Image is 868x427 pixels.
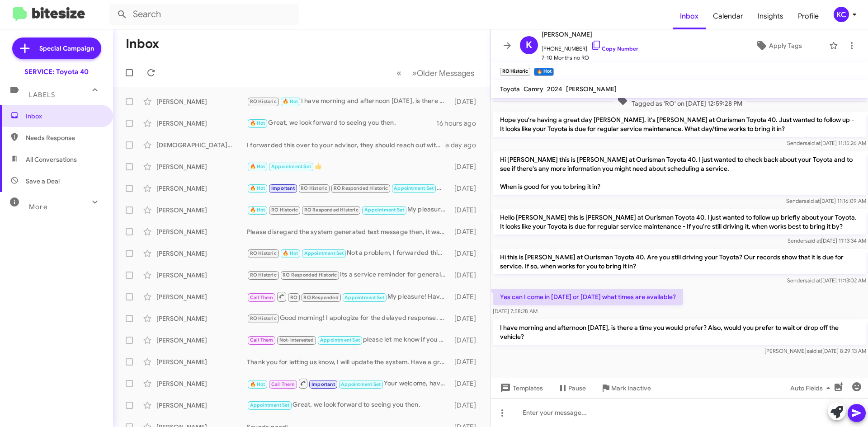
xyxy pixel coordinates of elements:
[247,183,450,193] div: We look forward to seeing you?
[493,112,866,137] p: Hope you're having a great day [PERSON_NAME]. it's [PERSON_NAME] at Ourisman Toyota 40. Just want...
[247,141,445,150] div: I forwarded this over to your advisor, they should reach out with pricing
[826,7,858,22] button: KC
[450,314,483,323] div: [DATE]
[250,120,265,126] span: 🔥 Hot
[550,380,593,396] button: Pause
[391,64,407,82] button: Previous
[156,141,247,150] div: [DEMOGRAPHIC_DATA][PERSON_NAME]
[392,64,480,82] nav: Page navigation example
[788,237,866,244] span: Sender [DATE] 11:13:34 AM
[450,271,483,280] div: [DATE]
[26,155,77,164] span: All Conversations
[450,336,483,345] div: [DATE]
[500,68,530,76] small: RO Historic
[787,277,866,284] span: Sender [DATE] 11:13:02 AM
[491,380,550,396] button: Templates
[417,68,474,78] span: Older Messages
[156,227,247,236] div: [PERSON_NAME]
[156,162,247,171] div: [PERSON_NAME]
[542,29,638,40] span: [PERSON_NAME]
[493,151,866,195] p: Hi [PERSON_NAME] this is [PERSON_NAME] at Ourisman Toyota 40. I just wanted to check back about y...
[247,227,450,236] div: Please disregard the system generated text message then, it was probably too soon for it to have ...
[450,227,483,236] div: [DATE]
[396,67,401,79] span: «
[156,271,247,280] div: [PERSON_NAME]
[26,133,103,142] span: Needs Response
[247,161,450,172] div: 👍
[271,185,295,191] span: Important
[493,209,866,235] p: Hello [PERSON_NAME] this is [PERSON_NAME] at Ourisman Toyota 40. I just wanted to follow up brief...
[450,249,483,258] div: [DATE]
[250,185,265,191] span: 🔥 Hot
[250,164,265,169] span: 🔥 Hot
[271,207,298,213] span: RO Historic
[303,295,338,300] span: RO Responded
[611,380,651,396] span: Mark Inactive
[334,185,388,191] span: RO Responded Historic
[26,177,60,186] span: Save a Deal
[304,207,359,213] span: RO Responded Historic
[250,207,265,213] span: 🔥 Hot
[156,401,247,410] div: [PERSON_NAME]
[706,3,750,29] a: Calendar
[493,319,866,345] p: I have morning and afternoon [DATE], is there a time you would prefer? Also, would you prefer to ...
[791,3,826,29] a: Profile
[493,249,866,274] p: Hi this is [PERSON_NAME] at Ourisman Toyota 40. Are you still driving your Toyota? Our records sh...
[591,45,638,52] a: Copy Number
[341,381,381,387] span: Appointment Set
[750,3,791,29] a: Insights
[547,85,562,93] span: 2024
[283,250,298,256] span: 🔥 Hot
[26,112,103,121] span: Inbox
[290,295,297,300] span: RO
[542,53,638,62] span: 7-10 Months no RO
[450,184,483,193] div: [DATE]
[156,184,247,193] div: [PERSON_NAME]
[250,315,277,321] span: RO Historic
[500,85,520,93] span: Toyota
[311,381,335,387] span: Important
[247,313,450,324] div: Good morning! I apologize for the delayed response. I forwarded this message to our advisors. Ple...
[156,249,247,258] div: [PERSON_NAME]
[526,38,532,52] span: K
[593,380,658,396] button: Mark Inactive
[247,96,450,107] div: I have morning and afternoon [DATE], is there a time you would prefer? Also, would you prefer to ...
[39,44,94,53] span: Special Campaign
[805,277,821,284] span: said at
[247,400,450,410] div: Great, we look forward to seeing you then.
[783,380,841,396] button: Auto Fields
[364,207,404,213] span: Appointment Set
[250,402,290,408] span: Appointment Set
[247,205,450,215] div: My pleasure!
[156,97,247,106] div: [PERSON_NAME]
[805,237,821,244] span: said at
[156,357,247,366] div: [PERSON_NAME]
[450,206,483,215] div: [DATE]
[247,270,450,280] div: Its a service reminder for general maintenance. You would be responsible.
[279,337,314,343] span: Not-Interested
[450,97,483,106] div: [DATE]
[250,99,277,104] span: RO Historic
[12,38,101,59] a: Special Campaign
[445,141,483,150] div: a day ago
[271,381,295,387] span: Call Them
[807,347,822,354] span: said at
[344,295,384,300] span: Appointment Set
[436,119,483,128] div: 16 hours ago
[156,119,247,128] div: [PERSON_NAME]
[109,4,299,25] input: Search
[247,357,450,366] div: Thank you for letting us know, I will update the system. Have a great day!
[156,314,247,323] div: [PERSON_NAME]
[450,162,483,171] div: [DATE]
[247,291,450,302] div: My pleasure! Have a great day :)
[673,3,706,29] a: Inbox
[247,335,450,345] div: please let me know if you would like to schedule service and I will help you with that as well. I...
[790,380,834,396] span: Auto Fields
[126,37,159,51] h1: Inbox
[250,250,277,256] span: RO Historic
[834,7,849,22] div: KC
[301,185,327,191] span: RO Historic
